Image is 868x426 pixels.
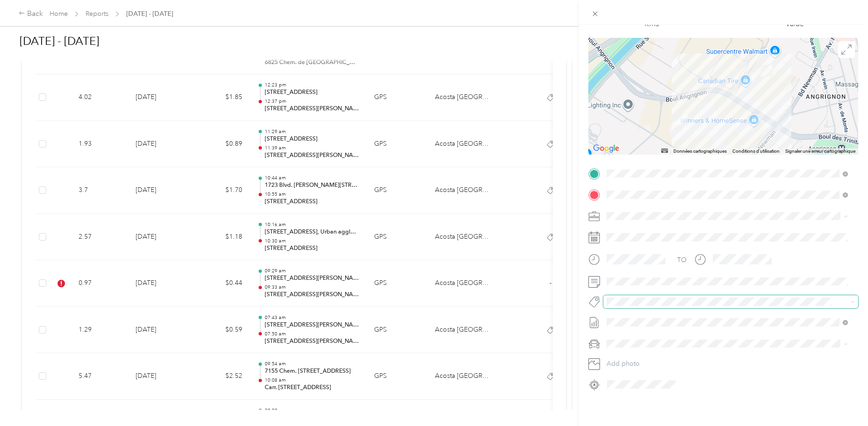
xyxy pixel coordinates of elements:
[603,357,858,370] button: Add photo
[591,142,622,155] img: Google
[673,148,727,155] button: Données cartographiques
[677,255,687,265] div: TO
[732,149,780,154] a: Conditions d'utilisation (s'ouvre dans un nouvel onglet)
[661,149,668,153] button: Raccourcis clavier
[816,374,868,426] iframe: Everlance-gr Chat Button Frame
[785,149,855,154] a: Signaler une erreur cartographique
[591,142,622,155] a: Ouvrir cette zone dans Google Maps (dans une nouvelle fenêtre)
